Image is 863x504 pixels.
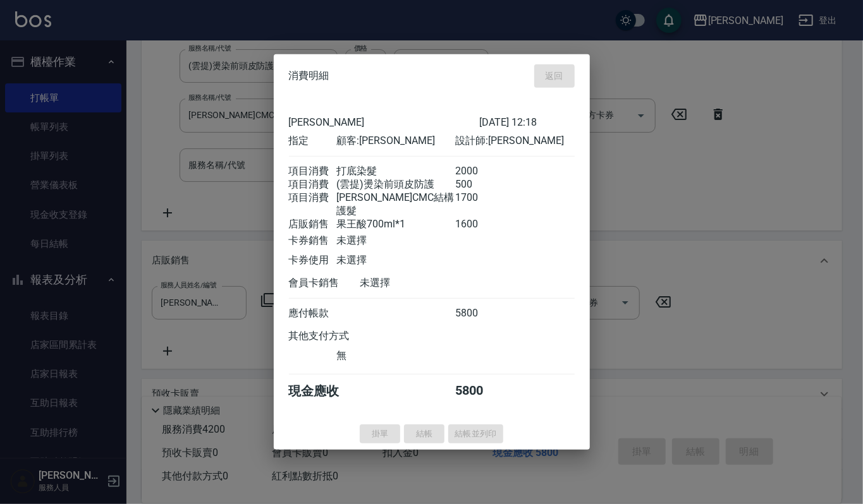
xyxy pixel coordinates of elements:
[289,329,384,342] div: 其他支付方式
[289,116,479,128] div: [PERSON_NAME]
[336,164,455,177] div: 打底染髮
[336,253,455,267] div: 未選擇
[289,164,336,177] div: 項目消費
[289,217,336,231] div: 店販銷售
[336,349,455,362] div: 無
[360,276,479,289] div: 未選擇
[336,134,455,147] div: 顧客: [PERSON_NAME]
[455,191,503,217] div: 1700
[455,134,574,147] div: 設計師: [PERSON_NAME]
[289,177,336,191] div: 項目消費
[336,217,455,231] div: 果王酸700ml*1
[289,382,360,399] div: 現金應收
[455,306,503,320] div: 5800
[455,177,503,191] div: 500
[289,253,336,267] div: 卡券使用
[479,116,575,128] div: [DATE] 12:18
[455,164,503,177] div: 2000
[289,276,360,289] div: 會員卡銷售
[289,306,336,320] div: 應付帳款
[336,177,455,191] div: (雲提)燙染前頭皮防護
[455,382,503,399] div: 5800
[336,234,455,247] div: 未選擇
[289,69,329,82] span: 消費明細
[289,134,336,147] div: 指定
[289,234,336,247] div: 卡券銷售
[336,191,455,217] div: [PERSON_NAME]CMC結構護髮
[289,191,336,217] div: 項目消費
[455,217,503,231] div: 1600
